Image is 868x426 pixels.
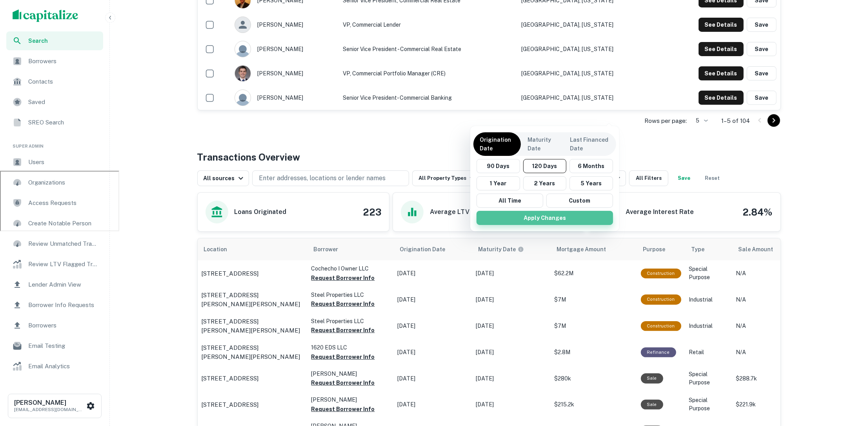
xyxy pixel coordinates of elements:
[477,176,520,190] button: 1 Year
[528,135,557,153] p: Maturity Date
[477,159,520,173] button: 90 Days
[570,176,613,190] button: 5 Years
[480,135,515,153] p: Origination Date
[477,194,543,208] button: All Time
[546,194,613,208] button: Custom
[477,211,613,225] button: Apply Changes
[570,135,610,153] p: Last Financed Date
[523,159,567,173] button: 120 Days
[523,176,567,190] button: 2 Years
[829,363,868,401] iframe: Chat Widget
[570,159,613,173] button: 6 Months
